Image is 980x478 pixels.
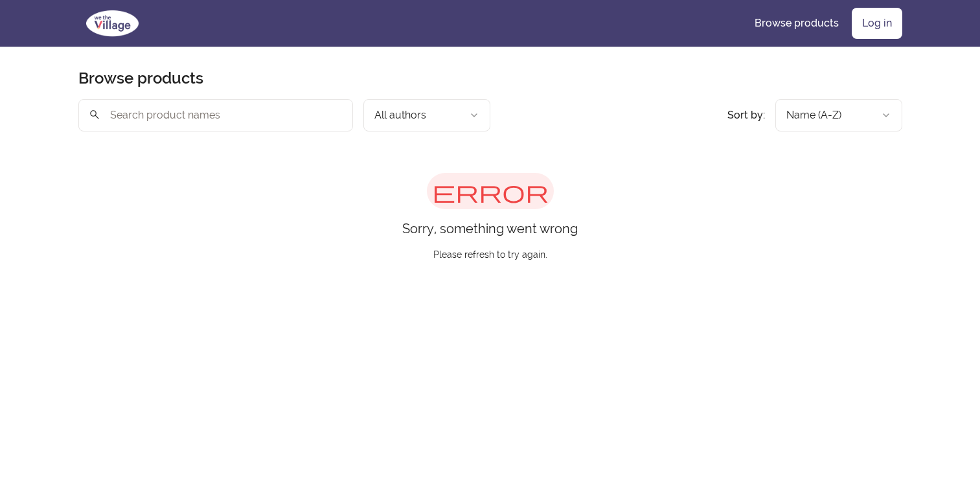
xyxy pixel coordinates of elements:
p: Please refresh to try again. [433,238,547,261]
a: Browse products [744,8,849,39]
h1: Browse products [78,68,203,89]
span: search [89,106,100,124]
span: Sort by: [727,109,765,121]
p: Sorry, something went wrong [402,220,578,238]
nav: Main [744,8,902,39]
button: Filter by author [363,99,490,131]
a: Log in [852,8,902,39]
input: Search product names [78,99,353,131]
img: We The Village logo [78,8,146,39]
span: error [427,173,554,209]
button: Product sort options [775,99,902,131]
